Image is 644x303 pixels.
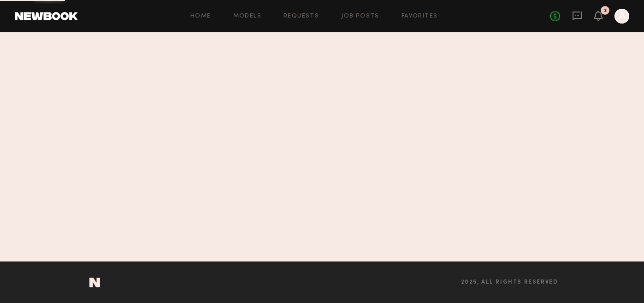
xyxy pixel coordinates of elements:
a: Models [233,13,261,19]
a: Job Posts [341,13,379,19]
a: A [614,9,629,24]
a: Requests [284,13,319,19]
div: 3 [604,8,607,13]
a: Home [190,13,211,19]
span: 2025, all rights reserved [461,279,558,285]
a: Favorites [402,13,438,19]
